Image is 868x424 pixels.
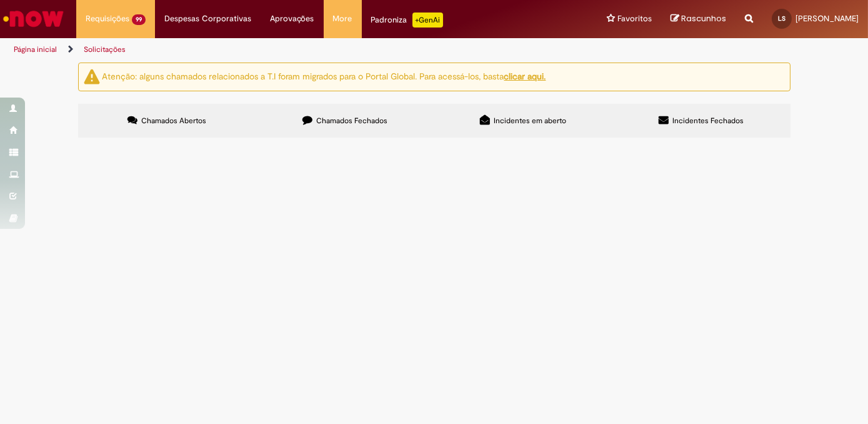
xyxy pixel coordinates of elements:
p: +GenAi [412,13,443,28]
a: Rascunhos [671,13,726,25]
div: Padroniza [371,13,443,28]
span: Requisições [86,13,129,25]
span: Chamados Fechados [316,116,387,126]
a: Página inicial [14,44,57,54]
span: Despesas Corporativas [164,13,251,25]
a: Solicitações [84,44,126,54]
span: Rascunhos [681,13,726,24]
span: Aprovações [270,13,314,25]
img: ServiceNow [1,6,66,31]
ul: Trilhas de página [9,38,569,61]
span: Incidentes em aberto [494,116,566,126]
ng-bind-html: Atenção: alguns chamados relacionados a T.I foram migrados para o Portal Global. Para acessá-los,... [102,71,546,82]
span: Incidentes Fechados [672,116,744,126]
span: Chamados Abertos [141,116,206,126]
span: More [333,13,352,25]
span: Favoritos [617,13,652,25]
a: clicar aqui. [504,71,546,82]
span: [PERSON_NAME] [796,13,859,24]
span: 99 [132,14,146,25]
span: LS [778,14,786,23]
